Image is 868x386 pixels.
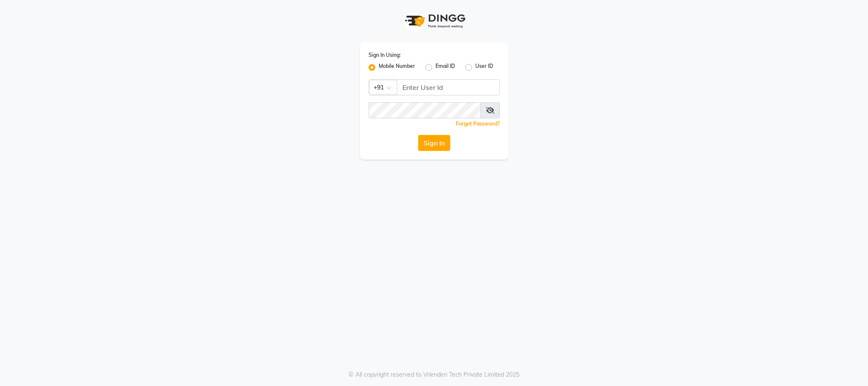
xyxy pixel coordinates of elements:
button: Sign In [418,135,450,151]
input: Username [397,79,500,95]
a: Forgot Password? [456,120,500,127]
label: Sign In Using: [369,51,401,59]
input: Username [369,102,481,118]
label: User ID [475,62,493,73]
label: Mobile Number [379,62,415,73]
label: Email ID [435,62,455,73]
img: logo1.svg [400,8,468,34]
